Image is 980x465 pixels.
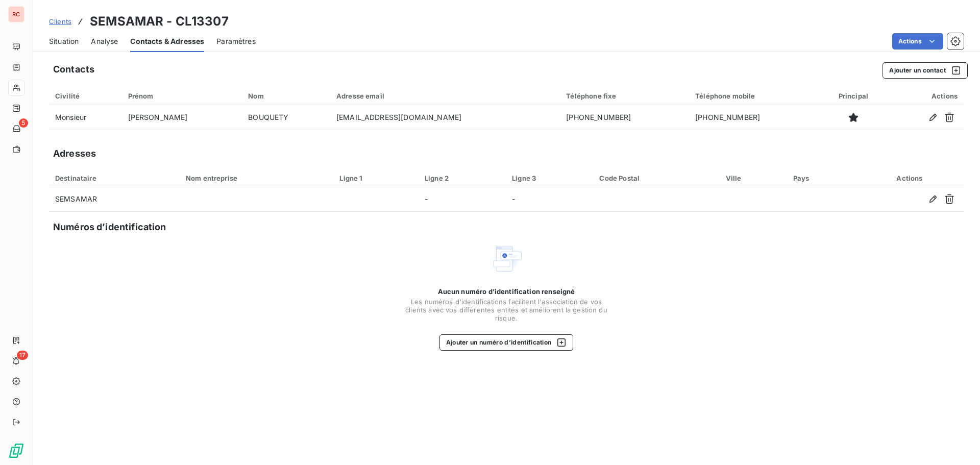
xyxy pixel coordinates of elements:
[862,174,958,182] div: Actions
[8,443,24,459] img: Logo LeanPay
[130,36,204,46] span: Contacts & Adresses
[49,105,122,130] td: Monsieur
[599,174,713,182] div: Code Postal
[90,12,229,31] h3: SEMSAMAR - CL13307
[248,92,324,100] div: Nom
[55,92,116,100] div: Civilité
[216,36,256,46] span: Paramètres
[49,17,71,26] span: Clients
[892,33,943,50] button: Actions
[55,174,174,182] div: Destinataire
[560,105,689,130] td: [PHONE_NUMBER]
[490,242,523,275] img: Empty state
[945,430,970,455] iframe: Intercom live chat
[122,105,242,130] td: [PERSON_NAME]
[336,92,554,100] div: Adresse email
[439,334,574,351] button: Ajouter un numéro d’identification
[895,92,958,100] div: Actions
[566,92,683,100] div: Téléphone fixe
[695,92,812,100] div: Téléphone mobile
[53,220,166,234] h5: Numéros d’identification
[339,174,412,182] div: Ligne 1
[128,92,236,100] div: Prénom
[186,174,328,182] div: Nom entreprise
[883,62,968,79] button: Ajouter un contact
[689,105,818,130] td: [PHONE_NUMBER]
[425,174,500,182] div: Ligne 2
[19,118,28,128] span: 5
[49,187,180,212] td: SEMSAMAR
[49,16,71,27] a: Clients
[91,36,118,46] span: Analyse
[8,6,24,22] div: RC
[49,36,79,46] span: Situation
[419,187,506,212] td: -
[793,174,849,182] div: Pays
[824,92,883,100] div: Principal
[330,105,560,130] td: [EMAIL_ADDRESS][DOMAIN_NAME]
[17,351,28,360] span: 17
[404,298,608,322] span: Les numéros d'identifications facilitent l'association de vos clients avec vos différentes entité...
[53,146,96,161] h5: Adresses
[242,105,330,130] td: BOUQUETY
[726,174,781,182] div: Ville
[512,174,587,182] div: Ligne 3
[53,62,94,77] h5: Contacts
[506,187,593,212] td: -
[438,287,575,296] span: Aucun numéro d’identification renseigné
